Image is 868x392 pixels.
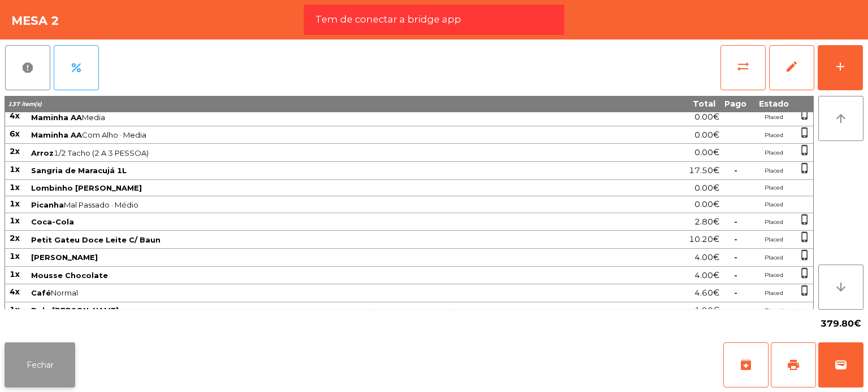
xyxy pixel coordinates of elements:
[31,130,594,139] span: Com Alho · Media
[31,306,119,315] span: Bola [PERSON_NAME]
[31,235,160,244] span: Petit Gateu Doce Leite C/ Baun
[739,358,753,372] span: archive
[751,196,796,213] td: Placed
[695,214,719,230] span: 2.80€
[785,60,798,73] span: edit
[31,217,74,226] span: Coca-Cola
[751,249,796,267] td: Placed
[10,164,20,174] span: 1x
[734,305,737,315] span: -
[834,112,848,125] i: arrow_upward
[5,342,75,387] button: Fechar
[10,215,20,226] span: 1x
[799,127,810,138] span: phone_iphone
[751,108,796,126] td: Placed
[734,270,737,280] span: -
[10,251,20,261] span: 1x
[54,45,99,90] button: percent
[751,302,796,319] td: Placed
[695,250,719,265] span: 4.00€
[751,126,796,144] td: Placed
[10,146,20,156] span: 2x
[799,162,810,174] span: phone_iphone
[31,200,594,209] span: Mal Passado · Médio
[799,214,810,225] span: phone_iphone
[834,60,847,73] div: add
[751,180,796,197] td: Placed
[734,217,737,227] span: -
[689,163,719,178] span: 17.50€
[31,113,594,122] span: Media
[818,342,863,387] button: wallet
[31,130,82,139] span: Maminha AA
[31,166,127,175] span: Sangria de Maracujá 1L
[720,95,751,112] th: Pago
[751,267,796,285] td: Placed
[31,148,594,157] span: 1/2 Tacho (2 A 3 PESSOA)
[751,284,796,302] td: Placed
[315,12,461,27] span: Tem de conectar a bridge app
[734,165,737,175] span: -
[834,358,848,372] span: wallet
[799,109,810,120] span: phone_iphone
[818,265,863,310] button: arrow_downward
[723,342,769,387] button: archive
[11,12,59,29] h4: Mesa 2
[751,213,796,231] td: Placed
[695,303,719,318] span: 1.90€
[751,95,796,112] th: Estado
[834,280,848,294] i: arrow_downward
[769,45,814,90] button: edit
[10,287,20,297] span: 4x
[70,61,83,74] span: percent
[21,61,34,74] span: report
[10,305,20,315] span: 1x
[787,358,800,372] span: print
[695,127,719,143] span: 0.00€
[771,342,816,387] button: print
[10,269,20,279] span: 1x
[695,180,719,196] span: 0.00€
[10,129,20,139] span: 6x
[31,253,98,262] span: [PERSON_NAME]
[818,96,863,141] button: arrow_upward
[751,162,796,180] td: Placed
[31,288,594,297] span: Normal
[31,271,108,280] span: Mousse Chocolate
[799,267,810,279] span: phone_iphone
[734,288,737,298] span: -
[695,109,719,125] span: 0.00€
[10,199,20,209] span: 1x
[695,145,719,160] span: 0.00€
[818,45,863,90] button: add
[751,231,796,249] td: Placed
[721,45,766,90] button: sync_alt
[10,233,20,243] span: 2x
[10,182,20,192] span: 1x
[596,95,720,112] th: Total
[689,232,719,247] span: 10.20€
[10,111,20,121] span: 4x
[31,288,51,297] span: Café
[751,144,796,162] td: Placed
[799,249,810,261] span: phone_iphone
[31,200,64,209] span: Picanha
[5,45,50,90] button: report
[695,197,719,212] span: 0.00€
[799,231,810,243] span: phone_iphone
[31,183,142,192] span: Lombinho [PERSON_NAME]
[799,285,810,296] span: phone_iphone
[821,315,861,332] span: 379.80€
[8,100,42,108] span: 137 item(s)
[31,113,82,122] span: Maminha AA
[695,285,719,301] span: 4.60€
[695,268,719,283] span: 4.00€
[31,148,54,157] span: Arroz
[734,252,737,262] span: -
[799,144,810,156] span: phone_iphone
[736,60,750,73] span: sync_alt
[734,234,737,244] span: -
